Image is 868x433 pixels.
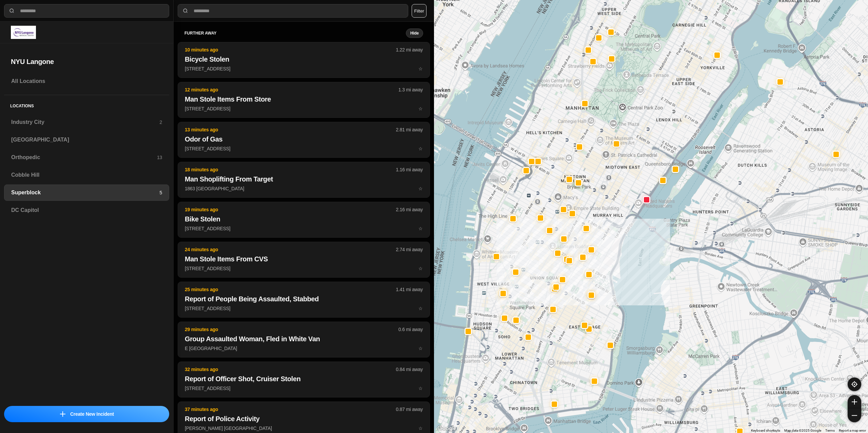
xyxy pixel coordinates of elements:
button: recenter [848,377,861,391]
p: [STREET_ADDRESS] [185,145,423,152]
p: [STREET_ADDRESS] [185,305,423,312]
p: 13 minutes ago [185,126,396,133]
p: 12 minutes ago [185,86,398,93]
p: 1.3 mi away [398,86,423,93]
a: Cobble Hill [4,167,169,183]
button: 13 minutes ago2.81 mi awayOdor of Gas[STREET_ADDRESS]star [178,122,430,158]
p: 37 minutes ago [185,406,396,413]
p: [PERSON_NAME] [GEOGRAPHIC_DATA] [185,425,423,432]
h3: Industry City [11,118,159,126]
img: icon [60,411,65,417]
a: [GEOGRAPHIC_DATA] [4,132,169,148]
button: iconCreate New Incident [4,406,169,422]
h2: NYU Langone [11,57,162,66]
button: Filter [412,4,427,18]
button: Hide [406,28,423,38]
a: 32 minutes ago0.84 mi awayReport of Officer Shot, Cruiser Stolen[STREET_ADDRESS]star [178,385,430,391]
h3: All Locations [11,77,162,85]
a: 13 minutes ago2.81 mi awayOdor of Gas[STREET_ADDRESS]star [178,146,430,151]
img: zoom-out [852,413,857,418]
h3: Cobble Hill [11,171,162,179]
a: Report a map error [839,429,866,432]
p: 2.81 mi away [396,126,423,133]
h2: Odor of Gas [185,134,423,144]
p: 2.74 mi away [396,246,423,253]
h3: DC Capitol [11,206,162,214]
button: 24 minutes ago2.74 mi awayMan Stole Items From CVS[STREET_ADDRESS]star [178,242,430,278]
span: star [418,66,423,71]
h2: Report of Officer Shot, Cruiser Stolen [185,374,423,384]
p: 29 minutes ago [185,326,398,333]
h3: Orthopedic [11,153,157,161]
img: search [8,7,15,14]
p: 1.41 mi away [396,286,423,293]
h2: Man Shoplifting From Target [185,174,423,184]
span: star [418,186,423,191]
p: 1.22 mi away [396,46,423,53]
p: 32 minutes ago [185,366,396,373]
a: All Locations [4,73,169,89]
img: search [182,7,189,14]
button: 18 minutes ago1.16 mi awayMan Shoplifting From Target1863 [GEOGRAPHIC_DATA]star [178,162,430,198]
a: Superblock5 [4,185,169,201]
a: 25 minutes ago1.41 mi awayReport of People Being Assaulted, Stabbed[STREET_ADDRESS]star [178,305,430,311]
a: 10 minutes ago1.22 mi awayBicycle Stolen[STREET_ADDRESS]star [178,66,430,71]
span: star [418,266,423,271]
a: 24 minutes ago2.74 mi awayMan Stole Items From CVS[STREET_ADDRESS]star [178,265,430,271]
p: 1863 [GEOGRAPHIC_DATA] [185,185,423,192]
button: 25 minutes ago1.41 mi awayReport of People Being Assaulted, Stabbed[STREET_ADDRESS]star [178,282,430,318]
span: star [418,146,423,151]
p: 0.6 mi away [398,326,423,333]
p: 1.16 mi away [396,166,423,173]
p: [STREET_ADDRESS] [185,265,423,272]
p: 24 minutes ago [185,246,396,253]
p: 13 [157,154,162,161]
p: 18 minutes ago [185,166,396,173]
a: Open this area in Google Maps (opens a new window) [436,424,458,433]
a: Orthopedic13 [4,149,169,166]
img: zoom-in [852,399,857,405]
a: Terms (opens in new tab) [825,429,835,432]
h2: Bicycle Stolen [185,55,423,64]
h2: Report of People Being Assaulted, Stabbed [185,294,423,304]
h2: Man Stole Items From Store [185,94,423,104]
button: 19 minutes ago2.16 mi awayBike Stolen[STREET_ADDRESS]star [178,202,430,238]
a: Industry City2 [4,114,169,130]
p: [STREET_ADDRESS] [185,385,423,392]
p: E [GEOGRAPHIC_DATA] [185,345,423,352]
button: 10 minutes ago1.22 mi awayBicycle Stolen[STREET_ADDRESS]star [178,42,430,78]
p: 5 [159,189,162,196]
img: Google [436,424,458,433]
button: zoom-out [848,409,861,422]
p: 2 [159,119,162,126]
button: Keyboard shortcuts [751,428,780,433]
h5: Locations [4,95,169,114]
p: 10 minutes ago [185,46,396,53]
p: 19 minutes ago [185,206,396,213]
h2: Bike Stolen [185,214,423,224]
h2: Report of Police Activity [185,414,423,424]
h2: Man Stole Items From CVS [185,254,423,264]
h5: further away [184,30,406,36]
img: logo [11,26,36,39]
small: Hide [410,30,419,36]
h3: Superblock [11,189,159,197]
p: 0.84 mi away [396,366,423,373]
img: recenter [851,381,857,387]
p: 2.16 mi away [396,206,423,213]
span: star [418,346,423,351]
p: [STREET_ADDRESS] [185,105,423,112]
p: Create New Incident [70,411,114,417]
p: [STREET_ADDRESS] [185,65,423,72]
button: 12 minutes ago1.3 mi awayMan Stole Items From Store[STREET_ADDRESS]star [178,82,430,118]
a: 18 minutes ago1.16 mi awayMan Shoplifting From Target1863 [GEOGRAPHIC_DATA]star [178,186,430,191]
p: 25 minutes ago [185,286,396,293]
span: star [418,386,423,391]
h3: [GEOGRAPHIC_DATA] [11,136,162,144]
a: DC Capitol [4,202,169,218]
span: star [418,106,423,111]
button: 32 minutes ago0.84 mi awayReport of Officer Shot, Cruiser Stolen[STREET_ADDRESS]star [178,362,430,397]
span: star [418,226,423,231]
a: 19 minutes ago2.16 mi awayBike Stolen[STREET_ADDRESS]star [178,225,430,231]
